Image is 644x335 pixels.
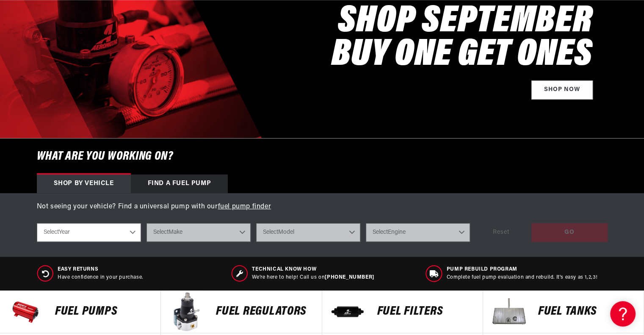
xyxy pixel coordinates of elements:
[322,291,483,333] a: FUEL FILTERS FUEL FILTERS
[377,305,474,318] p: FUEL FILTERS
[146,223,251,242] select: Make
[325,275,374,280] a: [PHONE_NUMBER]
[256,223,360,242] select: Model
[252,274,374,281] p: We’re here to help! Call us on
[531,80,593,100] a: Shop Now
[37,202,608,213] p: Not seeing your vehicle? Find a universal pump with our
[366,223,470,242] select: Engine
[538,305,635,318] p: Fuel Tanks
[58,266,143,273] span: Easy Returns
[218,203,271,210] a: fuel pump finder
[131,174,228,193] div: Find a Fuel Pump
[332,6,593,72] h2: SHOP SEPTEMBER BUY ONE GET ONES
[487,291,530,333] img: Fuel Tanks
[252,266,374,273] span: Technical Know How
[16,138,629,174] h6: What are you working on?
[37,223,141,242] select: Year
[55,305,152,318] p: Fuel Pumps
[4,291,47,333] img: Fuel Pumps
[37,174,131,193] div: Shop by vehicle
[483,291,644,333] a: Fuel Tanks Fuel Tanks
[447,274,598,281] p: Complete fuel pump evaluation and rebuild. It's easy as 1,2,3!
[216,305,313,318] p: FUEL REGULATORS
[326,291,369,333] img: FUEL FILTERS
[58,274,143,281] p: Have confidence in your purchase.
[165,291,207,333] img: FUEL REGULATORS
[161,291,322,333] a: FUEL REGULATORS FUEL REGULATORS
[447,266,598,273] span: Pump Rebuild program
